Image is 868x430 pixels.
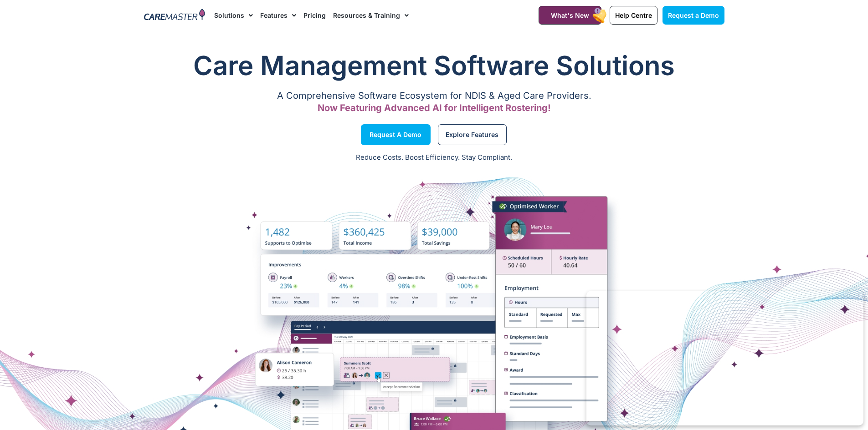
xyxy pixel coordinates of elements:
[144,93,724,99] p: A Comprehensive Software Ecosystem for NDIS & Aged Care Providers.
[144,9,205,22] img: CareMaster Logo
[5,152,863,163] p: Reduce Costs. Boost Efficiency. Stay Compliant.
[144,47,724,84] h1: Care Management Software Solutions
[370,132,421,137] span: Request a Demo
[551,11,589,19] span: What's New
[668,11,719,19] span: Request a Demo
[446,132,498,137] span: Explore Features
[610,6,657,25] a: Help Centre
[539,6,601,25] a: What's New
[615,11,652,19] span: Help Centre
[318,102,551,113] span: Now Featuring Advanced AI for Intelligent Rostering!
[586,291,863,425] iframe: Popup CTA
[438,124,507,145] a: Explore Features
[361,124,431,145] a: Request a Demo
[663,6,724,25] a: Request a Demo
